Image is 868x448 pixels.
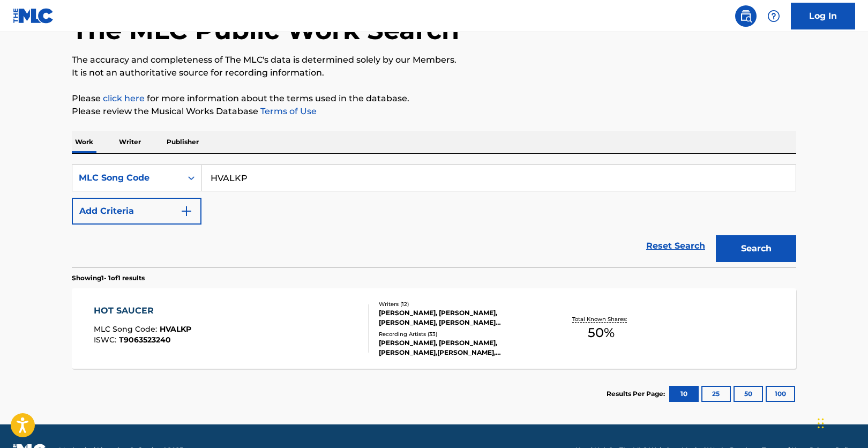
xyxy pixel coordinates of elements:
[94,324,160,334] span: MLC Song Code :
[379,330,541,338] div: Recording Artists ( 33 )
[258,106,317,116] a: Terms of Use
[79,171,175,184] div: MLC Song Code
[94,335,119,345] span: ISWC :
[791,3,855,29] a: Log In
[766,386,795,402] button: 100
[818,407,824,439] div: Drag
[379,308,541,327] div: [PERSON_NAME], [PERSON_NAME], [PERSON_NAME], [PERSON_NAME] [PERSON_NAME], [PERSON_NAME] [PERSON_N...
[701,386,731,402] button: 25
[607,389,668,399] p: Results Per Page:
[103,93,145,103] a: click here
[572,315,630,323] p: Total Known Shares:
[641,234,710,258] a: Reset Search
[160,324,191,334] span: HVALKP
[72,273,145,283] p: Showing 1 - 1 of 1 results
[716,235,796,262] button: Search
[72,165,796,267] form: Search Form
[72,54,796,66] p: The accuracy and completeness of The MLC's data is determined solely by our Members.
[379,300,541,308] div: Writers ( 12 )
[814,397,868,448] iframe: Chat Widget
[72,288,796,369] a: HOT SAUCERMLC Song Code:HVALKPISWC:T9063523240Writers (12)[PERSON_NAME], [PERSON_NAME], [PERSON_N...
[119,335,171,345] span: T9063523240
[94,304,191,317] div: HOT SAUCER
[767,10,780,23] img: help
[735,5,757,27] a: Public Search
[72,92,796,105] p: Please for more information about the terms used in the database.
[763,5,784,27] div: Help
[72,66,796,79] p: It is not an authoritative source for recording information.
[379,338,541,357] div: [PERSON_NAME], [PERSON_NAME], [PERSON_NAME],[PERSON_NAME],[PERSON_NAME], [PERSON_NAME], [PERSON_N...
[72,105,796,118] p: Please review the Musical Works Database
[669,386,699,402] button: 10
[588,323,615,342] span: 50 %
[116,131,144,153] p: Writer
[734,386,763,402] button: 50
[72,198,201,225] button: Add Criteria
[163,131,202,153] p: Publisher
[13,8,54,24] img: MLC Logo
[180,205,193,218] img: 9d2ae6d4665cec9f34b9.svg
[739,10,752,23] img: search
[72,131,96,153] p: Work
